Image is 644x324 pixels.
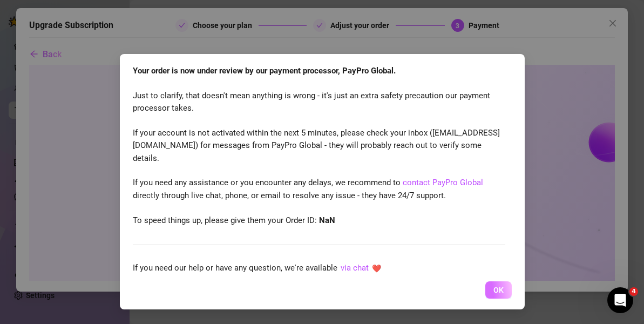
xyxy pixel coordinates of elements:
[133,263,337,273] span: If you need our help or have any question, we're available
[157,173,411,198] strong: Please check your email’s inbox within the next 5 minutes for an email from 'PayPro Global'.
[403,178,483,187] a: contact PayPro Global
[133,215,335,225] span: To speed things up, please give them your Order ID:
[157,125,430,164] p: Your order is currently being reviewed by our payment provider, PayPro Global, as part of a stand...
[372,262,381,274] div: ❤️
[260,77,326,92] div: Action required
[157,173,430,212] p: They may contact you to verify your details and approve the payment.
[341,263,369,273] a: via chat
[607,287,633,313] iframe: Intercom live chat
[133,178,483,200] span: If you need any assistance or you encounter any delays, we recommend to directly through live cha...
[133,66,396,76] strong: Your order is now under review by our payment processor, PayPro Global.
[157,101,430,117] h1: Payment Pending Approval
[485,281,512,299] button: OK
[133,91,490,113] span: Just to clarify, that doesn't mean anything is wrong - it's just an extra safety precaution our p...
[319,215,335,225] strong: NaN
[629,287,638,296] span: 4
[493,286,504,294] span: OK
[133,128,500,163] span: If your account is not activated within the next 5 minutes, please check your inbox ( [EMAIL_ADDR...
